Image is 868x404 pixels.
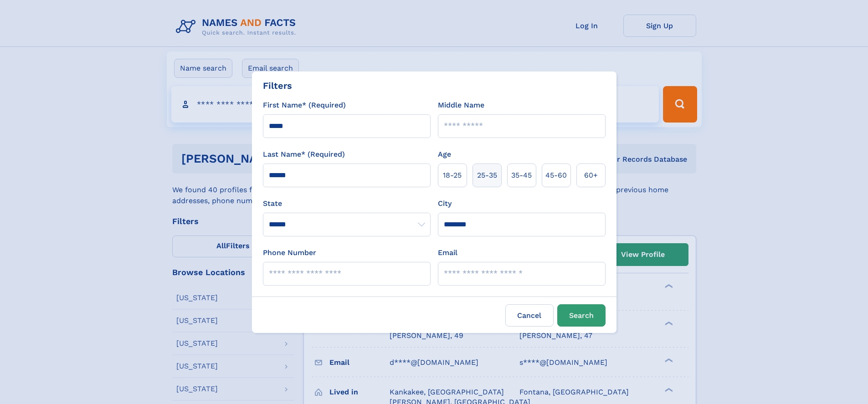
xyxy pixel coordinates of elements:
button: Search [557,304,606,327]
label: Middle Name [438,100,484,111]
label: Email [438,247,457,258]
div: Filters [263,79,292,92]
label: City [438,198,452,209]
label: Phone Number [263,247,316,258]
span: 25‑35 [477,170,497,181]
span: 18‑25 [443,170,462,181]
label: Last Name* (Required) [263,149,345,160]
span: 60+ [584,170,598,181]
label: State [263,198,431,209]
label: Age [438,149,451,160]
label: First Name* (Required) [263,100,346,111]
span: 35‑45 [511,170,532,181]
label: Cancel [505,304,554,327]
span: 45‑60 [545,170,567,181]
